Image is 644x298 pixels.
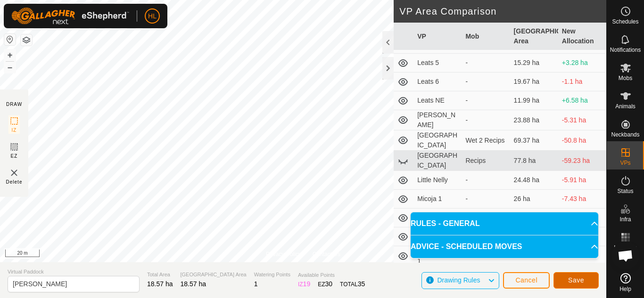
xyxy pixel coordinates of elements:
span: 19 [303,280,311,288]
td: -5.12 ha [558,209,606,227]
span: 30 [325,280,333,288]
span: Total Area [147,271,173,279]
th: VP [413,23,462,50]
span: 18.57 ha [181,280,206,288]
td: Micoja 2 [413,209,462,227]
button: Reset Map [4,34,16,45]
span: 35 [358,280,365,288]
td: Little Nelly [413,171,462,190]
div: DRAW [6,101,22,108]
td: [PERSON_NAME] [413,110,462,130]
div: TOTAL [340,279,365,289]
td: Leats 6 [413,72,462,91]
span: Animals [615,104,636,109]
span: Delete [6,178,23,185]
button: Save [553,272,599,289]
span: Status [617,188,633,194]
span: Save [568,276,584,284]
td: 24.48 ha [510,171,558,190]
span: Virtual Paddock [8,268,140,276]
td: +3.28 ha [558,54,606,72]
span: Drawing Rules [437,276,480,284]
td: 23.69 ha [510,209,558,227]
span: Help [619,286,631,292]
th: Mob [462,23,510,50]
td: [GEOGRAPHIC_DATA] [413,130,462,151]
button: + [4,49,16,61]
div: - [465,194,506,204]
span: 1 [254,280,258,288]
div: EZ [318,279,332,289]
button: Cancel [503,272,550,289]
p-accordion-header: ADVICE - SCHEDULED MOVES [411,235,598,258]
td: +6.58 ha [558,91,606,110]
div: - [465,77,506,87]
span: VPs [620,160,630,166]
td: 15.29 ha [510,54,558,72]
a: Contact Us [313,250,340,258]
td: -5.91 ha [558,171,606,190]
td: 23.88 ha [510,110,558,130]
span: ADVICE - SCHEDULED MOVES [411,241,522,252]
span: Schedules [612,19,638,24]
td: [GEOGRAPHIC_DATA] [413,151,462,171]
td: -7.43 ha [558,190,606,209]
h2: VP Area Comparison [399,6,606,17]
div: Wet 2 Recips [465,136,506,145]
button: – [4,62,16,73]
div: IZ [298,279,310,289]
span: Available Points [298,271,365,279]
span: EZ [11,153,18,160]
span: Mobs [619,75,632,81]
span: Notifications [610,47,641,53]
div: - [465,175,506,185]
td: 77.8 ha [510,151,558,171]
div: - [465,115,506,125]
div: - [465,96,506,105]
a: Open chat [611,242,640,270]
span: Watering Points [254,271,290,279]
img: VP [8,167,20,178]
span: HL [148,11,157,21]
span: Neckbands [611,132,639,137]
td: Leats 5 [413,54,462,72]
span: RULES - GENERAL [411,218,480,229]
td: -59.23 ha [558,151,606,171]
span: Infra [619,217,631,222]
td: -5.31 ha [558,110,606,130]
a: Help [607,269,644,296]
td: 26 ha [510,190,558,209]
img: Gallagher Logo [11,8,129,24]
td: Leats NE [413,91,462,110]
p-accordion-header: RULES - GENERAL [411,212,598,235]
span: 18.57 ha [147,280,173,288]
span: Cancel [515,276,537,284]
td: -1.1 ha [558,72,606,91]
button: Map Layers [21,34,32,46]
div: - [465,58,506,68]
td: 69.37 ha [510,130,558,151]
td: Micoja 1 [413,190,462,209]
span: [GEOGRAPHIC_DATA] Area [181,271,247,279]
a: Privacy Policy [266,250,301,258]
th: New Allocation [558,23,606,50]
div: Recips [465,156,506,166]
td: 11.99 ha [510,91,558,110]
span: IZ [12,127,17,134]
span: Heatmap [614,245,637,250]
td: -50.8 ha [558,130,606,151]
th: [GEOGRAPHIC_DATA] Area [510,23,558,50]
td: 19.67 ha [510,72,558,91]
